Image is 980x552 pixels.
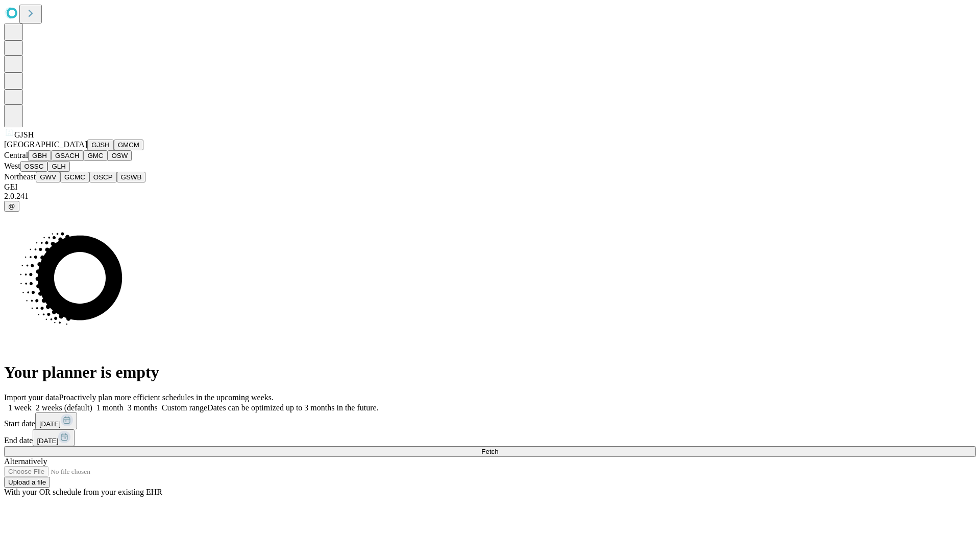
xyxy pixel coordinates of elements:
[8,202,15,210] span: @
[4,412,976,429] div: Start date
[36,172,60,182] button: GWV
[39,420,61,428] span: [DATE]
[60,172,89,182] button: GCMC
[4,457,47,466] span: Alternatively
[207,403,378,412] span: Dates can be optimized up to 3 months in the future.
[128,403,158,412] span: 3 months
[4,429,976,446] div: End date
[37,437,58,445] span: [DATE]
[28,150,51,161] button: GBH
[4,363,976,382] h1: Your planner is empty
[4,488,162,496] span: With your OR schedule from your existing EHR
[4,192,976,201] div: 2.0.241
[96,403,124,412] span: 1 month
[4,201,19,212] button: @
[108,150,132,161] button: OSW
[4,162,20,170] span: West
[14,130,34,139] span: GJSH
[47,161,69,172] button: GLH
[89,172,117,182] button: OSCP
[4,446,976,457] button: Fetch
[4,140,87,149] span: [GEOGRAPHIC_DATA]
[4,477,50,488] button: Upload a file
[117,172,146,182] button: GSWB
[4,393,59,402] span: Import your data
[87,140,114,150] button: GJSH
[481,448,498,455] span: Fetch
[8,403,32,412] span: 1 week
[51,150,83,161] button: GSACH
[36,403,92,412] span: 2 weeks (default)
[83,150,107,161] button: GMC
[35,412,77,429] button: [DATE]
[33,429,75,446] button: [DATE]
[4,182,976,192] div: GEI
[114,140,143,150] button: GMCM
[162,403,207,412] span: Custom range
[59,393,274,402] span: Proactively plan more efficient schedules in the upcoming weeks.
[4,151,28,159] span: Central
[4,172,36,181] span: Northeast
[20,161,48,172] button: OSSC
